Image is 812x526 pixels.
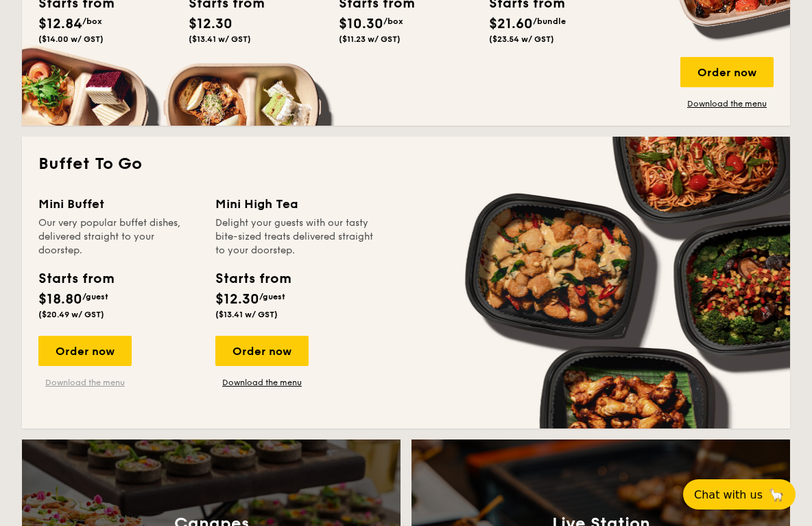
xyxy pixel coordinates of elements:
[215,377,309,388] a: Download the menu
[694,488,763,501] span: Chat with us
[680,57,774,87] div: Order now
[489,16,533,32] span: $21.60
[189,16,232,32] span: $12.30
[189,34,251,44] span: ($13.41 w/ GST)
[38,291,82,308] span: $18.80
[683,479,796,510] button: Chat with us🦙
[38,268,113,289] div: Starts from
[215,291,259,308] span: $12.30
[38,310,104,319] span: ($20.49 w/ GST)
[215,336,309,366] div: Order now
[82,292,108,301] span: /guest
[38,216,199,258] div: Our very popular buffet dishes, delivered straight to your doorstep.
[38,336,132,366] div: Order now
[215,268,290,289] div: Starts from
[215,194,376,214] div: Mini High Tea
[339,34,401,44] span: ($11.23 w/ GST)
[38,34,104,44] span: ($14.00 w/ GST)
[215,216,376,258] div: Delight your guests with our tasty bite-sized treats delivered straight to your doorstep.
[38,153,774,175] h2: Buffet To Go
[259,292,285,301] span: /guest
[38,16,82,32] span: $12.84
[680,98,774,109] a: Download the menu
[383,16,403,26] span: /box
[533,16,566,26] span: /bundle
[215,310,278,319] span: ($13.41 w/ GST)
[768,487,785,503] span: 🦙
[489,34,554,44] span: ($23.54 w/ GST)
[38,377,132,388] a: Download the menu
[339,16,383,32] span: $10.30
[82,16,102,26] span: /box
[38,194,199,214] div: Mini Buffet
